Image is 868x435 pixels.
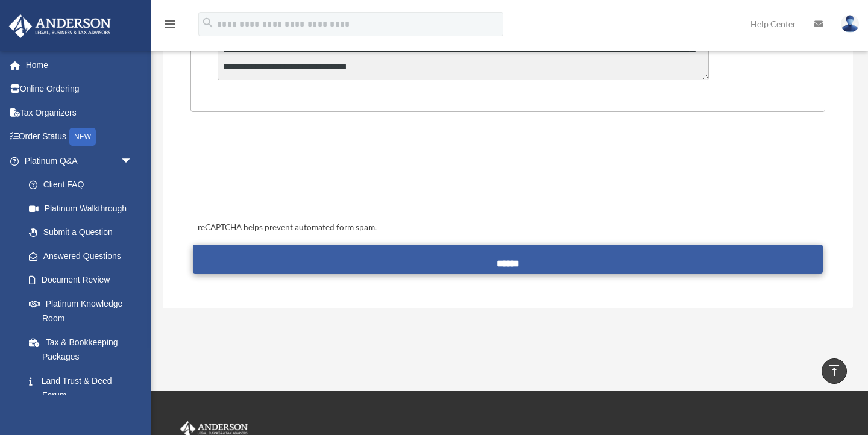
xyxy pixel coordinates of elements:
iframe: reCAPTCHA [194,149,377,196]
span: arrow_drop_down [121,149,145,174]
a: vertical_align_top [822,358,847,384]
i: vertical_align_top [827,363,841,378]
div: reCAPTCHA helps prevent automated form spam. [193,221,823,235]
a: Online Ordering [8,77,151,101]
a: Client FAQ [17,173,151,197]
a: menu [163,21,177,31]
a: Platinum Walkthrough [17,196,151,221]
a: Tax Organizers [8,101,151,125]
a: Order StatusNEW [8,125,151,149]
a: Land Trust & Deed Forum [17,369,151,407]
a: Platinum Knowledge Room [17,292,151,330]
i: search [201,16,215,30]
i: menu [163,17,177,31]
a: Home [8,53,151,77]
a: Tax & Bookkeeping Packages [17,330,151,369]
a: Submit a Question [17,221,145,245]
a: Document Review [17,268,151,292]
img: User Pic [841,15,859,33]
div: NEW [69,128,96,146]
img: Anderson Advisors Platinum Portal [5,14,115,38]
a: Platinum Q&Aarrow_drop_down [8,149,151,173]
a: Answered Questions [17,244,151,268]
